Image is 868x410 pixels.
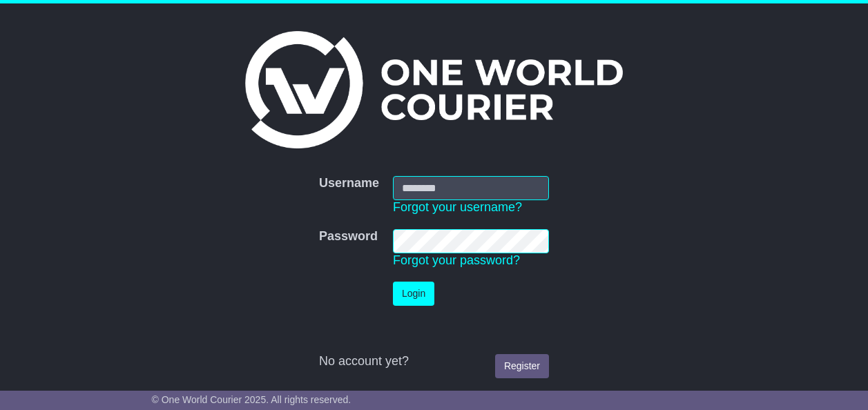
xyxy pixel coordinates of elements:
[393,200,522,214] a: Forgot your username?
[393,253,520,267] a: Forgot your password?
[319,229,378,244] label: Password
[393,282,434,306] button: Login
[495,354,549,378] a: Register
[319,354,549,369] div: No account yet?
[319,176,379,191] label: Username
[245,31,622,148] img: One World
[152,394,351,405] span: © One World Courier 2025. All rights reserved.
